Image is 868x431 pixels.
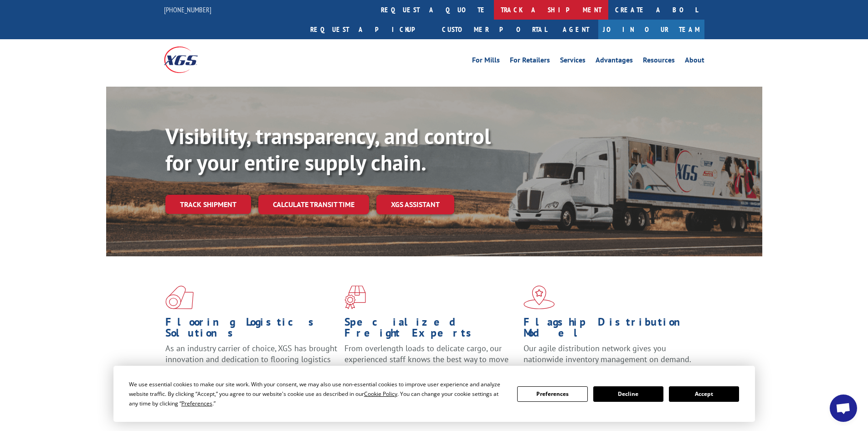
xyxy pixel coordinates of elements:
[643,57,675,67] a: Resources
[164,5,211,14] a: [PHONE_NUMBER]
[129,379,506,408] div: We use essential cookies to make our site work. With your consent, we may also use non-essential ...
[344,343,517,384] p: From overlength loads to delicate cargo, our experienced staff knows the best way to move your fr...
[524,317,696,343] h1: Flagship Distribution Model
[344,317,517,343] h1: Specialized Freight Experts
[517,386,587,402] button: Preferences
[258,195,369,214] a: Calculate transit time
[435,20,554,39] a: Customer Portal
[165,343,337,375] span: As an industry carrier of choice, XGS has brought innovation and dedication to flooring logistics...
[344,286,366,309] img: xgs-icon-focused-on-flooring-red
[596,57,633,67] a: Advantages
[165,317,338,343] h1: Flooring Logistics Solutions
[181,400,212,407] span: Preferences
[524,286,555,309] img: xgs-icon-flagship-distribution-model-red
[510,57,550,67] a: For Retailers
[560,57,586,67] a: Services
[303,20,435,39] a: Request a pickup
[554,20,598,39] a: Agent
[165,195,251,214] a: Track shipment
[165,286,194,309] img: xgs-icon-total-supply-chain-intelligence-red
[685,57,704,67] a: About
[376,195,454,214] a: XGS ASSISTANT
[113,366,755,422] div: Cookie Consent Prompt
[472,57,500,67] a: For Mills
[524,343,691,364] span: Our agile distribution network gives you nationwide inventory management on demand.
[669,386,739,402] button: Accept
[593,386,663,402] button: Decline
[364,390,397,398] span: Cookie Policy
[830,395,857,422] div: Open chat
[165,122,491,177] b: Visibility, transparency, and control for your entire supply chain.
[598,20,704,39] a: Join Our Team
